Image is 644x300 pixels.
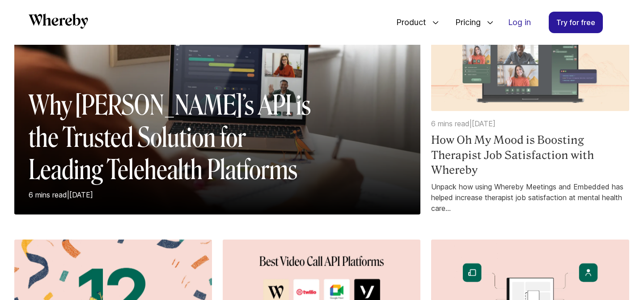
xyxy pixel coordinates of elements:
h2: Why [PERSON_NAME]’s API is the Trusted Solution for Leading Telehealth Platforms [29,89,313,186]
svg: Whereby [29,13,88,29]
a: Unpack how using Whereby Meetings and Embedded has helped increase therapist job satisfaction at ... [431,181,629,214]
span: Product [387,8,428,37]
p: 6 mins read | [DATE] [431,118,629,129]
a: Whereby [29,13,88,32]
span: Pricing [446,8,483,37]
a: Log in [501,12,538,33]
a: Try for free [549,12,603,33]
p: 6 mins read | [DATE] [29,189,313,200]
a: How Oh My Mood is Boosting Therapist Job Satisfaction with Whereby [431,133,629,178]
